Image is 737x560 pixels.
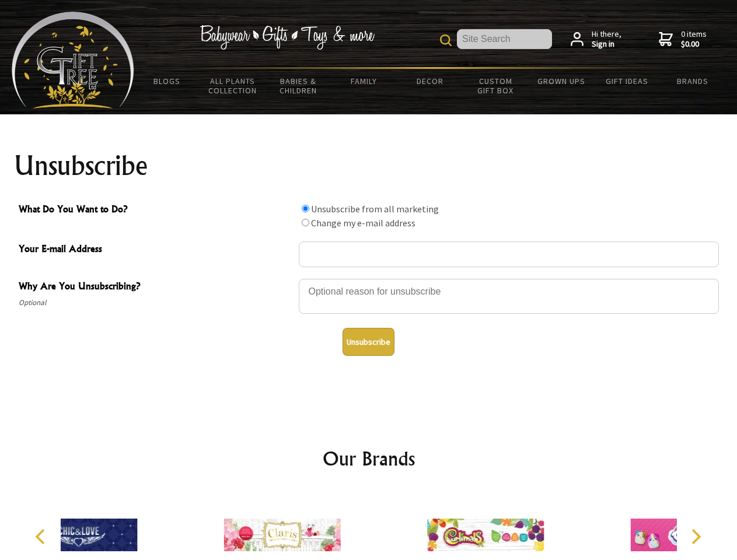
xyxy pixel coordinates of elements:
[681,39,707,50] strong: $0.00
[659,29,707,50] a: 0 items$0.00
[23,444,714,473] h2: Our Brands
[19,202,293,219] span: What Do You Want to Do?
[29,524,55,549] button: Previous
[463,69,529,103] a: Custom Gift Box
[592,29,621,50] span: Hi there,
[343,328,394,356] button: Unsubscribe
[19,279,293,296] span: Why Are You Unsubscribing?
[266,69,331,103] a: Babies & Children
[397,69,463,93] a: Decor
[19,296,293,310] span: Optional
[571,29,621,50] a: Hi there,Sign in
[440,34,452,46] img: product search
[299,279,719,314] textarea: Why Are You Unsubscribing?
[594,69,660,93] a: Gift Ideas
[311,203,439,215] label: Unsubscribe from all marketing
[200,25,375,50] img: Babywear - Gifts - Toys & more
[681,29,707,50] span: 0 items
[457,29,552,49] input: Site Search
[299,242,719,267] input: Your E-mail Address
[331,69,397,93] a: Family
[592,39,621,50] strong: Sign in
[134,69,200,93] a: BLOGS
[528,69,594,93] a: Grown Ups
[302,205,309,212] input: What Do You Want to Do?
[660,69,726,93] a: Brands
[200,69,266,103] a: All Plants Collection
[14,152,724,180] h1: Unsubscribe
[683,524,708,549] button: Next
[19,242,293,258] span: Your E-mail Address
[311,217,415,229] label: Change my e-mail address
[12,12,134,108] img: Babyware - Gifts - Toys and more...
[302,219,309,226] input: What Do You Want to Do?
